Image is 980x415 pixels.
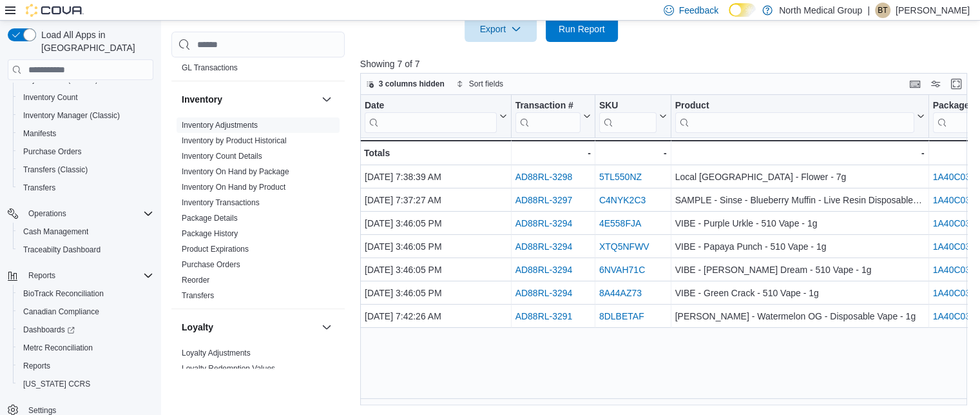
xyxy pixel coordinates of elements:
button: [US_STATE] CCRS [13,375,159,393]
button: Export [465,16,537,42]
button: Cash Management [13,223,159,241]
a: Inventory Manager (Classic) [18,108,125,123]
span: Cash Management [18,224,153,239]
button: Transaction # [515,100,590,133]
div: [DATE] 3:46:05 PM [365,216,507,231]
span: Washington CCRS [18,376,153,392]
button: Manifests [13,125,159,143]
span: BioTrack Reconciliation [23,288,104,299]
a: GL Transactions [182,63,238,72]
div: SAMPLE - Sinse - Blueberry Muffin - Live Resin Disposable Vape - .5g [675,192,924,208]
a: AD88RL-3291 [515,311,572,321]
span: Dashboards [23,325,75,335]
a: Metrc Reconciliation [18,340,98,356]
button: Enter fullscreen [948,76,964,92]
span: Reports [23,361,50,371]
a: AD88RL-3294 [515,218,572,228]
a: Cash Management [18,224,93,239]
span: Canadian Compliance [18,304,153,319]
a: 5TL550NZ [599,172,642,182]
span: Transfers [23,183,55,193]
div: [PERSON_NAME] - Watermelon OG - Disposable Vape - 1g [675,309,924,324]
div: [DATE] 7:38:39 AM [365,169,507,185]
div: [DATE] 7:42:26 AM [365,309,507,324]
div: [DATE] 3:46:05 PM [365,285,507,301]
p: [PERSON_NAME] [896,3,970,18]
span: Operations [23,206,153,221]
a: Inventory Transactions [182,198,260,207]
span: Manifests [18,126,153,141]
div: Transaction # [515,100,580,112]
img: Cova [26,4,84,17]
span: Inventory On Hand by Package [182,167,289,177]
button: Traceabilty Dashboard [13,241,159,259]
span: Inventory Transactions [182,197,260,208]
a: Transfers [182,291,214,300]
div: Loyalty [171,345,345,381]
p: | [867,3,870,18]
a: Package History [182,229,238,238]
p: Showing 7 of 7 [360,57,974,70]
a: 8A44AZ73 [599,288,642,298]
span: Export [472,16,529,42]
span: Purchase Orders [23,147,82,157]
button: Operations [23,206,72,221]
a: C4NYK2C3 [599,195,646,205]
span: Cash Management [23,227,88,237]
a: Transfers (Classic) [18,162,93,177]
span: Metrc Reconciliation [23,343,93,353]
a: AD88RL-3294 [515,288,572,298]
h3: Loyalty [182,321,213,334]
button: Reports [23,268,61,283]
a: Dashboards [18,322,80,338]
div: - [675,145,924,161]
a: AD88RL-3294 [515,241,572,252]
a: Inventory On Hand by Package [182,167,289,176]
button: Canadian Compliance [13,303,159,321]
span: BioTrack Reconciliation [18,286,153,301]
span: Inventory On Hand by Product [182,182,285,192]
span: Loyalty Adjustments [182,348,251,358]
span: Inventory by Product Historical [182,136,287,146]
span: Reports [18,358,153,374]
span: Inventory Count Details [182,151,262,161]
a: Inventory On Hand by Product [182,183,285,192]
span: GL Transactions [182,63,238,73]
button: Inventory Count [13,88,159,106]
button: Inventory [182,93,316,106]
a: 6NVAH71C [599,265,645,275]
span: Traceabilty Dashboard [18,242,153,258]
div: Transaction Url [515,100,580,133]
div: VIBE - Papaya Punch - 510 Vape - 1g [675,239,924,254]
a: AD88RL-3294 [515,265,572,275]
a: 4E558FJA [599,218,641,228]
a: Inventory Count Details [182,152,262,161]
div: Product [675,100,914,112]
a: [US_STATE] CCRS [18,376,95,392]
a: Traceabilty Dashboard [18,242,106,258]
div: Local [GEOGRAPHIC_DATA] - Flower - 7g [675,169,924,185]
h3: Inventory [182,93,222,106]
button: Inventory Manager (Classic) [13,106,159,125]
button: Display options [928,76,943,92]
span: [US_STATE] CCRS [23,379,90,389]
span: Purchase Orders [182,259,240,270]
a: Package Details [182,214,238,223]
span: Feedback [679,4,718,17]
span: Dashboards [18,322,153,338]
span: Inventory Count [18,90,153,105]
span: Metrc Reconciliation [18,340,153,356]
button: Sort fields [451,76,508,92]
span: Reports [28,270,55,281]
button: Product [675,100,924,133]
a: XTQ5NFWV [599,241,649,252]
div: - [599,145,667,161]
span: Sort fields [469,79,503,89]
div: Date [365,100,497,112]
button: Keyboard shortcuts [907,76,923,92]
button: Loyalty [182,321,316,334]
button: Reports [3,267,159,285]
span: Inventory Manager (Classic) [23,110,120,121]
span: Canadian Compliance [23,307,99,317]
